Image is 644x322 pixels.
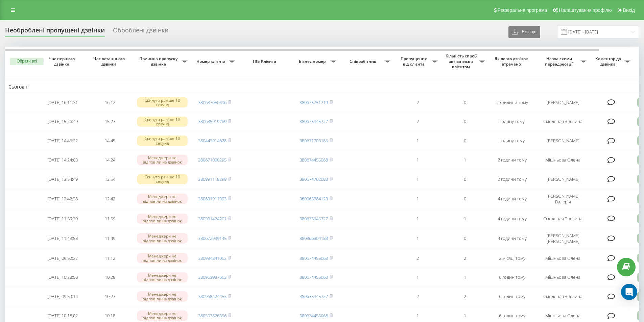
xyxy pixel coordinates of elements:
[593,56,624,67] span: Коментар до дзвінка
[137,311,188,321] div: Менеджери не відповіли на дзвінок
[300,118,328,124] a: 380675945727
[296,59,330,64] span: Бізнес номер
[86,190,134,208] td: 12:42
[86,132,134,150] td: 14:45
[137,272,188,282] div: Менеджери не відповіли на дзвінок
[137,194,188,204] div: Менеджери не відповіли на дзвінок
[394,249,441,267] td: 2
[300,99,328,105] a: 380675751719
[92,56,128,67] span: Час останнього дзвінка
[536,288,590,305] td: Смоляная Эвелина
[394,210,441,228] td: 1
[488,132,536,150] td: годину тому
[39,249,86,267] td: [DATE] 09:52:27
[5,27,105,37] div: Необроблені пропущені дзвінки
[300,157,328,163] a: 380674455068
[39,190,86,208] td: [DATE] 12:42:38
[536,268,590,286] td: Мішньова Олена
[441,268,488,286] td: 1
[10,58,44,65] button: Обрати всі
[394,229,441,248] td: 1
[536,170,590,188] td: [PERSON_NAME]
[488,113,536,130] td: годину тому
[39,151,86,169] td: [DATE] 14:24:03
[300,216,328,222] a: 380675945727
[441,94,488,112] td: 0
[137,155,188,165] div: Менеджери не відповіли на дзвінок
[86,113,134,130] td: 15:27
[441,210,488,228] td: 1
[559,7,612,13] span: Налаштування профілю
[198,157,226,163] a: 380671000295
[198,176,226,182] a: 380991118299
[621,284,637,300] div: Open Intercom Messenger
[86,151,134,169] td: 14:24
[536,249,590,267] td: Мішньова Олена
[441,113,488,130] td: 0
[394,288,441,305] td: 2
[488,229,536,248] td: 4 години тому
[488,170,536,188] td: 2 години тому
[488,268,536,286] td: 6 годин тому
[194,59,229,64] span: Номер клієнта
[536,190,590,208] td: [PERSON_NAME] Валерія
[137,291,188,301] div: Менеджери не відповіли на дзвінок
[343,59,384,64] span: Співробітник
[39,132,86,150] td: [DATE] 14:45:22
[441,249,488,267] td: 2
[86,268,134,286] td: 10:28
[441,288,488,305] td: 2
[488,288,536,305] td: 6 годин тому
[137,214,188,224] div: Менеджери не відповіли на дзвінок
[137,174,188,184] div: Скинуто раніше 10 секунд
[86,94,134,112] td: 16:12
[137,135,188,146] div: Скинуто раніше 10 секунд
[300,138,328,144] a: 380671703185
[394,132,441,150] td: 1
[137,233,188,243] div: Менеджери не відповіли на дзвінок
[445,53,479,69] span: Кількість спроб зв'язатись з клієнтом
[86,288,134,305] td: 10:27
[488,249,536,267] td: 2 місяці тому
[300,274,328,280] a: 380674455068
[198,99,226,105] a: 380637050496
[198,293,226,299] a: 380968424453
[536,94,590,112] td: [PERSON_NAME]
[198,235,226,241] a: 380672939145
[441,170,488,188] td: 0
[498,7,547,13] span: Реферальна програма
[244,59,287,64] span: ПІБ Клієнта
[86,210,134,228] td: 11:59
[441,229,488,248] td: 0
[44,56,81,67] span: Час першого дзвінка
[300,176,328,182] a: 380674762088
[394,94,441,112] td: 2
[488,210,536,228] td: 4 години тому
[300,313,328,319] a: 380674455068
[441,132,488,150] td: 0
[39,170,86,188] td: [DATE] 13:54:49
[536,229,590,248] td: [PERSON_NAME] [PERSON_NAME]
[86,229,134,248] td: 11:49
[494,56,530,67] span: Як довго дзвінок втрачено
[508,26,540,38] button: Експорт
[488,190,536,208] td: 4 години тому
[39,229,86,248] td: [DATE] 11:49:58
[86,170,134,188] td: 13:54
[300,255,328,261] a: 380674455068
[488,94,536,112] td: 2 хвилини тому
[300,196,328,202] a: 380965784123
[623,7,635,13] span: Вихід
[539,56,580,67] span: Назва схеми переадресації
[198,138,226,144] a: 380443914628
[39,113,86,130] td: [DATE] 15:26:49
[39,94,86,112] td: [DATE] 16:11:31
[536,210,590,228] td: Смоляная Эвелина
[137,117,188,127] div: Скинуто раніше 10 секунд
[441,190,488,208] td: 0
[86,249,134,267] td: 11:12
[536,113,590,130] td: Смоляная Эвелина
[198,274,226,280] a: 380963987663
[394,190,441,208] td: 1
[198,216,226,222] a: 380931424201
